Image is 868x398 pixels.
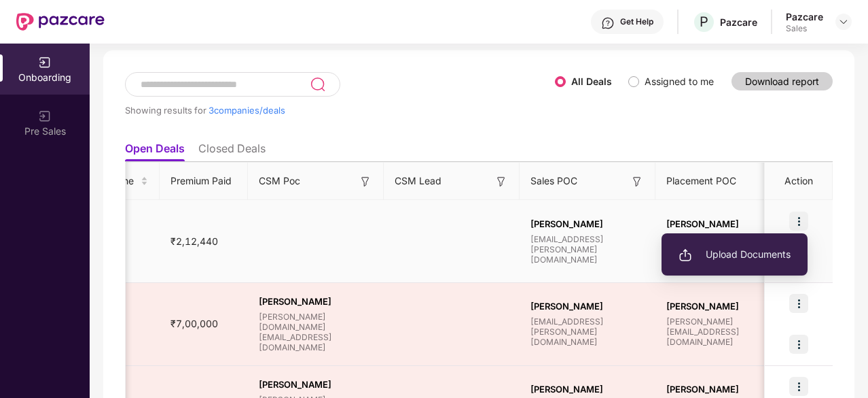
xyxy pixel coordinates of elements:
[359,175,372,188] img: svg+xml;base64,PHN2ZyB3aWR0aD0iMTYiIGhlaWdodD0iMTYiIHZpZXdCb3g9IjAgMCAxNiAxNiIgZmlsbD0ibm9uZSIgeG...
[789,212,808,231] img: icon
[630,175,644,188] img: svg+xml;base64,PHN2ZyB3aWR0aD0iMTYiIGhlaWdodD0iMTYiIHZpZXdCb3g9IjAgMCAxNiAxNiIgZmlsbD0ibm9uZSIgeG...
[679,247,791,262] span: Upload Documents
[789,294,808,313] img: icon
[160,235,229,247] span: ₹2,12,440
[259,312,373,352] span: [PERSON_NAME][DOMAIN_NAME][EMAIL_ADDRESS][DOMAIN_NAME]
[494,175,508,188] img: svg+xml;base64,PHN2ZyB3aWR0aD0iMTYiIGhlaWdodD0iMTYiIHZpZXdCb3g9IjAgMCAxNiAxNiIgZmlsbD0ibm9uZSIgeG...
[395,173,441,188] span: CSM Lead
[125,142,185,161] li: Open Deals
[530,301,645,312] span: [PERSON_NAME]
[666,384,780,395] span: [PERSON_NAME]
[838,16,849,27] img: svg+xml;base64,PHN2ZyBpZD0iRHJvcGRvd24tMzJ4MzIiIHhtbG5zPSJodHRwOi8vd3d3LnczLm9yZy8yMDAwL3N2ZyIgd2...
[38,110,52,123] img: svg+xml;base64,PHN2ZyB3aWR0aD0iMjAiIGhlaWdodD0iMjAiIHZpZXdCb3g9IjAgMCAyMCAyMCIgZmlsbD0ibm9uZSIgeG...
[160,163,248,200] th: Premium Paid
[666,301,780,312] span: [PERSON_NAME]
[679,248,692,262] img: svg+xml;base64,PHN2ZyB3aWR0aD0iMjAiIGhlaWdodD0iMjAiIHZpZXdCb3g9IjAgMCAyMCAyMCIgZmlsbD0ibm9uZSIgeG...
[38,56,52,69] img: svg+xml;base64,PHN2ZyB3aWR0aD0iMjAiIGhlaWdodD0iMjAiIHZpZXdCb3g9IjAgMCAyMCAyMCIgZmlsbD0ibm9uZSIgeG...
[700,14,708,30] span: P
[259,173,300,188] span: CSM Poc
[789,335,808,354] img: icon
[16,13,105,31] img: New Pazcare Logo
[620,16,653,27] div: Get Help
[530,173,577,188] span: Sales POC
[198,142,266,161] li: Closed Deals
[209,105,285,116] span: 3 companies/deals
[786,10,823,23] div: Pazcare
[530,316,645,347] span: [EMAIL_ADDRESS][PERSON_NAME][DOMAIN_NAME]
[601,16,615,30] img: svg+xml;base64,PHN2ZyBpZD0iSGVscC0zMngzMiIgeG1sbnM9Imh0dHA6Ly93d3cudzMub3JnLzIwMDAvc3ZnIiB3aWR0aD...
[666,173,736,188] span: Placement POC
[259,379,373,390] span: [PERSON_NAME]
[259,296,373,307] span: [PERSON_NAME]
[765,163,833,200] th: Action
[786,23,823,34] div: Sales
[789,377,808,396] img: icon
[530,218,645,229] span: [PERSON_NAME]
[645,76,714,87] label: Assigned to me
[125,105,555,116] div: Showing results for
[666,316,780,347] span: [PERSON_NAME][EMAIL_ADDRESS][DOMAIN_NAME]
[530,384,645,395] span: [PERSON_NAME]
[571,76,612,87] label: All Deals
[160,318,229,329] span: ₹7,00,000
[310,76,325,93] img: svg+xml;base64,PHN2ZyB3aWR0aD0iMjQiIGhlaWdodD0iMjUiIHZpZXdCb3g9IjAgMCAyNCAyNSIgZmlsbD0ibm9uZSIgeG...
[666,218,780,229] span: [PERSON_NAME]
[731,72,833,90] button: Download report
[720,16,757,29] div: Pazcare
[530,234,645,265] span: [EMAIL_ADDRESS][PERSON_NAME][DOMAIN_NAME]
